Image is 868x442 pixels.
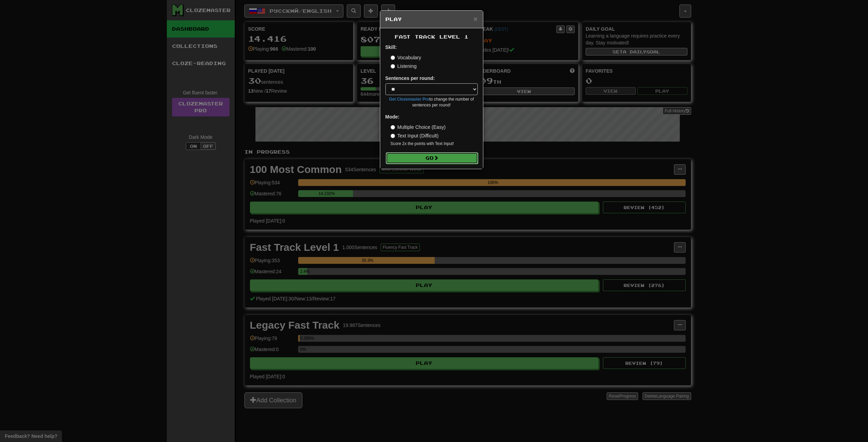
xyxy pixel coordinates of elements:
[395,34,468,40] span: Fast Track Level 1
[473,15,477,23] span: ×
[385,75,435,82] label: Sentences per round:
[385,16,478,23] h5: Play
[389,97,430,102] a: Get Clozemaster Pro
[386,152,478,164] button: Go
[391,134,395,138] input: Text Input (Difficult)
[391,55,395,60] input: Vocabulary
[385,96,478,108] small: to change the number of sentences per round!
[473,15,477,22] button: Close
[391,125,395,130] input: Multiple Choice (Easy)
[391,141,478,147] small: Score 2x the points with Text Input !
[391,132,439,139] label: Text Input (Difficult)
[391,124,446,131] label: Multiple Choice (Easy)
[391,64,395,69] input: Listening
[391,63,417,70] label: Listening
[385,114,400,120] strong: Mode:
[391,54,421,61] label: Vocabulary
[385,44,397,50] strong: Skill:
